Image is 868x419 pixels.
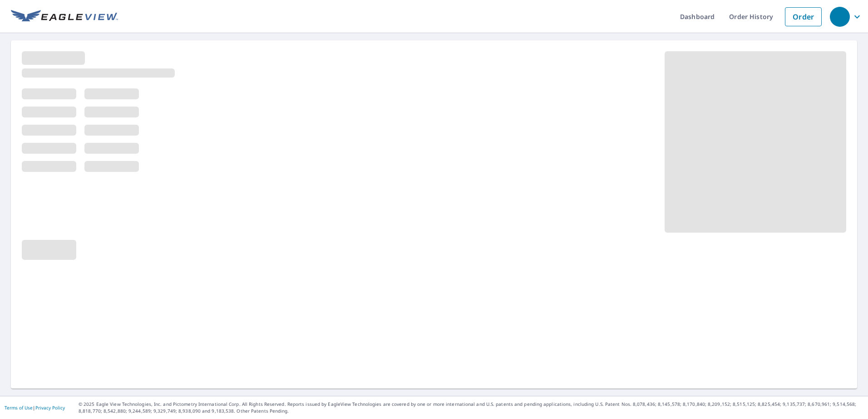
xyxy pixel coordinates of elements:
img: EV Logo [11,10,118,24]
a: Terms of Use [5,404,33,411]
p: © 2025 Eagle View Technologies, Inc. and Pictometry International Corp. All Rights Reserved. Repo... [79,401,863,414]
p: | [5,405,65,410]
a: Order [785,7,822,26]
a: Privacy Policy [35,404,65,411]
